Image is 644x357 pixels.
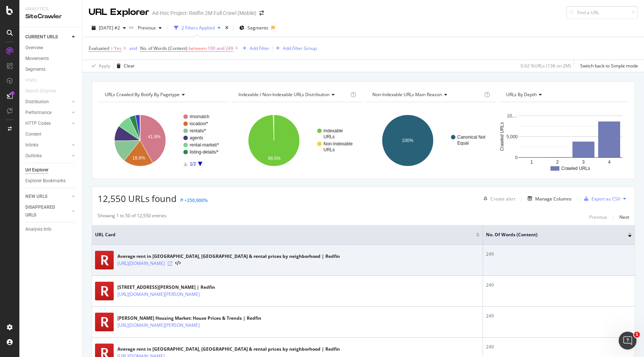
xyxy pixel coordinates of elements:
span: Yes [114,43,121,54]
a: CURRENT URLS [25,33,70,41]
text: location/* [190,121,208,126]
img: main image [95,313,114,331]
img: main image [95,282,114,300]
button: Export as CSV [581,193,620,205]
a: [URL][DOMAIN_NAME][PERSON_NAME] [117,322,200,329]
div: Average rent in [GEOGRAPHIC_DATA], [GEOGRAPHIC_DATA] & rental prices by neighborhood | Redfin [117,253,340,260]
text: rental-market/* [190,142,219,148]
div: 0.62 % URLs ( 13K on 2M ) [521,63,571,69]
text: #nomatch [190,114,209,119]
input: Find a URL [566,6,638,19]
div: Inlinks [25,141,38,149]
a: Overview [25,44,77,52]
span: vs [129,24,135,30]
div: Switch back to Simple mode [580,63,638,69]
span: URL Card [95,231,474,238]
a: Content [25,130,77,138]
a: NEW URLS [25,193,70,200]
div: Analysis Info [25,225,51,233]
a: Movements [25,55,77,63]
div: Create alert [490,196,515,202]
div: Url Explorer [25,166,48,174]
div: Search Engines [25,87,56,95]
span: No. of Words (Content) [486,231,617,238]
div: Visits [25,76,37,84]
button: 2 Filters Applied [171,22,224,34]
button: Segments [236,22,271,34]
a: Outlinks [25,152,70,160]
button: Clear [114,60,135,72]
svg: A chart. [365,108,495,173]
div: Ad-Hoc Project: Redfin 2M Full Crawl (Mobile) [152,9,256,17]
div: Distribution [25,98,49,106]
button: Add Filter Group [273,44,317,53]
span: URLs by Depth [506,91,537,98]
text: 10,… [507,113,518,119]
text: Crawled URLs [561,166,590,171]
text: 3 [582,159,585,165]
div: Manage Columns [535,196,572,202]
text: 41.8% [148,134,161,139]
span: 2025 Aug. 22nd #2 [99,25,120,31]
a: Search Engines [25,87,64,95]
div: Add Filter [250,45,269,51]
text: 18.8% [132,155,145,161]
a: DISAPPEARED URLS [25,203,70,219]
button: Next [619,212,629,221]
span: Non-Indexable URLs Main Reason [372,91,442,98]
a: [URL][DOMAIN_NAME] [117,260,165,267]
span: 100 and 249 [208,43,233,54]
text: URLs [323,134,335,139]
span: Evaluated [89,45,109,51]
span: No. of Words (Content) [140,45,187,51]
text: 1 [530,159,533,165]
span: Indexable / Non-Indexable URLs distribution [239,91,329,98]
div: A chart. [231,108,362,173]
div: Content [25,130,41,138]
div: arrow-right-arrow-left [259,10,264,16]
div: 2 Filters Applied [181,25,215,31]
span: Previous [135,25,156,31]
div: DISAPPEARED URLS [25,203,63,219]
a: Explorer Bookmarks [25,177,77,185]
button: Previous [589,212,607,221]
a: Distribution [25,98,70,106]
a: Url Explorer [25,166,77,174]
h4: URLs by Depth [505,89,622,101]
a: Inlinks [25,141,70,149]
a: [URL][DOMAIN_NAME][PERSON_NAME] [117,291,200,298]
div: A chart. [98,108,228,173]
iframe: Intercom live chat [619,332,637,350]
div: Average rent in [GEOGRAPHIC_DATA], [GEOGRAPHIC_DATA] & rental prices by neighborhood | Redfin [117,346,340,353]
button: Create alert [480,193,515,205]
button: Switch back to Simple mode [577,60,638,72]
div: Add Filter Group [283,45,317,51]
a: Segments [25,66,77,73]
div: times [224,24,230,32]
button: Manage Columns [525,194,572,203]
div: Previous [589,214,607,220]
div: NEW URLS [25,193,47,200]
a: Analysis Info [25,225,77,233]
div: Explorer Bookmarks [25,177,66,185]
button: Add Filter [240,44,269,53]
text: 4 [608,159,610,165]
a: Visits [25,76,44,84]
svg: A chart. [499,108,629,173]
text: 0 [515,155,518,160]
div: Apply [99,63,110,69]
span: Segments [247,25,268,31]
h4: URLs Crawled By Botify By pagetype [103,89,221,101]
span: 1 [634,332,640,338]
div: [PERSON_NAME] Housing Market: House Prices & Trends | Redfin [117,315,261,322]
text: 5,000 [506,134,518,139]
img: main image [95,251,114,269]
text: rentals/* [190,128,206,133]
span: between [189,45,206,51]
div: Clear [124,63,135,69]
text: 100% [402,138,414,143]
text: URLs [323,147,335,152]
div: CURRENT URLS [25,33,58,41]
text: Canonical Not [457,135,486,140]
